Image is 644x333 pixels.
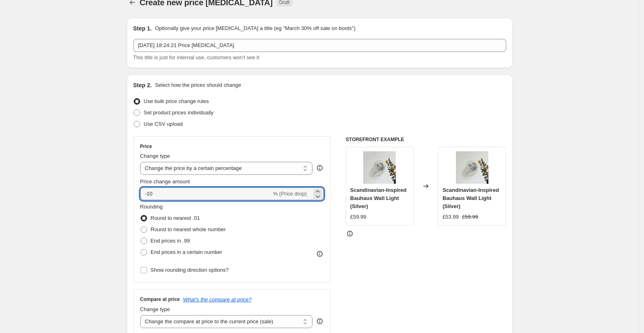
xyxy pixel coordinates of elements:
span: Scandinavian-Inspired Bauhaus Wall Light (Silver) [350,187,407,209]
button: What's the compare at price? [183,296,252,303]
div: £53.99 [442,213,459,221]
span: Use CSV upload [144,121,183,127]
h2: Step 1. [133,24,152,32]
strike: £59.99 [462,213,478,221]
span: Scandinavian-Inspired Bauhaus Wall Light (Silver) [442,187,499,209]
span: Round to nearest .01 [151,215,200,221]
img: Sfdf25bdba3c04c409f72f0a36b69d68eC_80x.webp [363,151,396,184]
input: 30% off holiday sale [133,39,506,52]
p: Select how the prices should change [155,81,241,89]
span: Set product prices individually [144,110,214,116]
span: % (Price drop) [273,191,307,197]
span: Price change amount [140,178,190,185]
span: Rounding [140,204,163,210]
span: End prices in .99 [151,238,190,244]
div: help [316,164,324,172]
h6: STOREFRONT EXAMPLE [346,136,506,143]
span: Show rounding direction options? [151,267,229,273]
h3: Compare at price [140,296,180,303]
div: help [316,317,324,325]
span: Use bulk price change rules [144,98,209,104]
span: End prices in a certain number [151,249,222,255]
input: -15 [140,187,271,200]
img: Sfdf25bdba3c04c409f72f0a36b69d68eC_80x.webp [456,151,488,184]
h3: Price [140,143,152,150]
span: Round to nearest whole number [151,226,226,232]
span: Change type [140,306,170,312]
div: £59.99 [350,213,366,221]
span: This title is just for internal use, customers won't see it [133,54,259,60]
p: Optionally give your price [MEDICAL_DATA] a title (eg "March 30% off sale on boots") [155,24,355,32]
h2: Step 2. [133,81,152,89]
span: Change type [140,153,170,159]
